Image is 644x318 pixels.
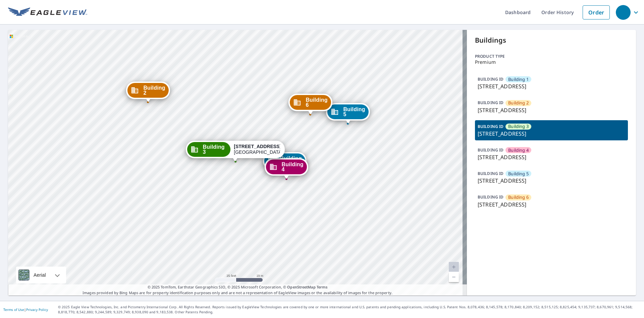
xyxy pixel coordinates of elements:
[306,97,327,107] span: Building 6
[287,284,315,289] a: OpenStreetMap
[583,5,610,19] a: Order
[8,284,467,296] p: Images provided by Bing Maps are for property identification purposes only and are not a represen...
[317,284,328,289] a: Terms
[475,35,628,45] p: Buildings
[478,130,625,138] p: [STREET_ADDRESS]
[58,305,641,315] p: © 2025 Eagle View Technologies, Inc. and Pictometry International Corp. All Rights Reserved. Repo...
[16,267,66,283] div: Aerial
[281,162,303,172] span: Building 4
[475,59,628,65] p: Premium
[148,284,328,290] span: © 2025 TomTom, Earthstar Geographics SIO, © 2025 Microsoft Corporation, ©
[126,82,170,102] div: Dropped pin, building Building 2, Commercial property, 4800 West Lovers Lane Dallas, TX 75209
[234,144,280,155] div: [GEOGRAPHIC_DATA]
[343,107,365,117] span: Building 5
[478,200,625,209] p: [STREET_ADDRESS]
[280,156,302,166] span: Building 1
[263,152,306,173] div: Dropped pin, building Building 1, Commercial property, 4800 W Lovers Ln Dallas, TX 75209
[478,106,625,114] p: [STREET_ADDRESS]
[326,103,370,124] div: Dropped pin, building Building 5, Commercial property, 4800 West Lovers Lane Dallas, TX 75209
[186,141,285,162] div: Dropped pin, building Building 3, Commercial property, 4800 West Lovers Lane Dallas, TX 75209
[32,267,48,283] div: Aerial
[3,307,24,312] a: Terms of Use
[288,94,332,115] div: Dropped pin, building Building 6, Commercial property, 4800 West Lovers Lane Dallas, TX 75209
[478,124,503,129] p: BUILDING ID
[26,307,48,312] a: Privacy Policy
[234,144,281,149] strong: [STREET_ADDRESS]
[508,100,529,106] span: Building 2
[203,144,227,154] span: Building 3
[3,308,48,312] p: |
[478,177,625,185] p: [STREET_ADDRESS]
[8,7,87,17] img: EV Logo
[478,100,503,105] p: BUILDING ID
[143,85,165,95] span: Building 2
[449,262,459,272] a: Current Level 20, Zoom In Disabled
[478,171,503,176] p: BUILDING ID
[449,272,459,282] a: Current Level 20, Zoom Out
[478,194,503,200] p: BUILDING ID
[478,76,503,82] p: BUILDING ID
[508,171,529,177] span: Building 5
[508,76,529,83] span: Building 1
[478,153,625,161] p: [STREET_ADDRESS]
[478,82,625,90] p: [STREET_ADDRESS]
[508,147,529,153] span: Building 4
[478,147,503,153] p: BUILDING ID
[475,53,628,59] p: Product type
[508,194,529,200] span: Building 6
[264,158,308,179] div: Dropped pin, building Building 4, Commercial property, 4800 West Lovers Lane Dallas, TX 75209
[508,123,529,130] span: Building 3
